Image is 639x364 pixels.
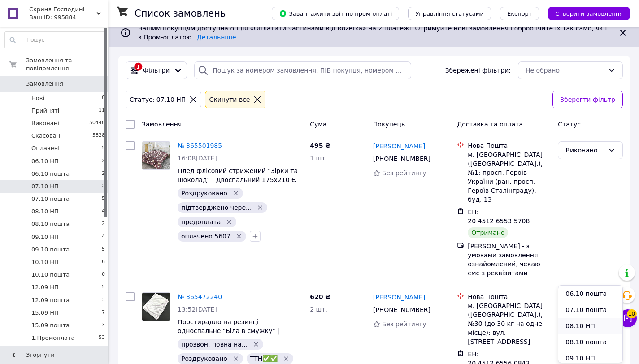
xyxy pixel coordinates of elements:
[178,293,222,300] a: № 365472240
[565,145,604,155] div: Виконано
[31,283,59,291] span: 12.09 НП
[92,132,105,140] span: 5828
[310,293,330,300] span: 620 ₴
[89,119,105,127] span: 50440
[99,334,105,342] span: 53
[31,296,70,304] span: 12.09 пошта
[178,142,222,149] a: № 365501985
[382,169,426,177] span: Без рейтингу
[468,227,508,238] div: Отримано
[142,293,170,321] img: Фото товару
[310,121,326,128] span: Cума
[226,218,233,225] svg: Видалити мітку
[31,170,70,178] span: 06.10 пошта
[252,341,260,348] svg: Видалити мітку
[181,218,221,225] span: предоплата
[102,94,105,102] span: 0
[31,182,59,191] span: 07.10 НП
[445,66,511,75] span: Збережені фільтри:
[102,170,105,178] span: 2
[181,233,230,240] span: оплачено 5607
[102,258,105,266] span: 6
[178,155,217,162] span: 16:08[DATE]
[552,91,623,108] button: Зберегти фільтр
[627,307,637,316] span: 10
[408,7,491,20] button: Управління статусами
[558,302,622,318] li: 07.10 пошта
[468,242,551,277] div: [PERSON_NAME] - з умовами замовлення ознайомлений, чекаю смс з реквізитами
[526,65,604,75] div: Не обрано
[468,150,551,204] div: м. [GEOGRAPHIC_DATA] ([GEOGRAPHIC_DATA].), №1: просп. Героїв України (ран. просп. Героїв Сталінгр...
[457,121,523,128] span: Доставка та оплата
[272,7,399,20] button: Завантажити звіт по пром-оплаті
[102,283,105,291] span: 5
[29,13,108,22] div: Ваш ID: 995884
[558,121,581,128] span: Статус
[99,107,105,115] span: 11
[31,132,62,140] span: Скасовані
[31,119,59,127] span: Виконані
[310,142,330,149] span: 495 ₴
[558,286,622,302] li: 06.10 пошта
[468,301,551,346] div: м. [GEOGRAPHIC_DATA] ([GEOGRAPHIC_DATA].), №30 (до 30 кг на одне місце): вул. [STREET_ADDRESS]
[26,56,108,73] span: Замовлення та повідомлення
[373,293,425,302] a: [PERSON_NAME]
[500,7,539,20] button: Експорт
[181,204,252,211] span: підтверджено чере...
[232,190,239,197] svg: Видалити мітку
[102,195,105,203] span: 5
[31,321,70,329] span: 15.09 пошта
[31,107,59,115] span: Прийняті
[415,10,484,17] span: Управління статусами
[31,157,59,165] span: 06.10 НП
[142,121,182,128] span: Замовлення
[142,142,170,169] img: Фото товару
[31,208,59,216] span: 08.10 НП
[250,355,278,362] span: ТТН✅✅
[207,95,252,104] div: Cкинути все
[135,8,226,19] h1: Список замовлень
[102,309,105,317] span: 7
[31,144,60,152] span: Оплачені
[31,246,70,254] span: 09.10 пошта
[31,258,59,266] span: 10.10 НП
[31,309,59,317] span: 15.09 НП
[102,233,105,241] span: 4
[232,355,239,362] svg: Видалити мітку
[197,34,236,41] a: Детальніше
[373,306,430,313] span: [PHONE_NUMBER]
[373,121,405,128] span: Покупець
[560,95,615,104] span: Зберегти фільтр
[558,334,622,350] li: 08.10 пошта
[235,233,243,240] svg: Видалити мітку
[142,141,170,170] a: Фото товару
[102,296,105,304] span: 3
[373,142,425,151] a: [PERSON_NAME]
[256,204,264,211] svg: Видалити мітку
[539,9,630,17] a: Створити замовлення
[181,341,248,348] span: прозвон, повна на...
[102,144,105,152] span: 5
[178,318,279,343] a: Простирадло на резинці односпальне "Біла в смужку" | Страйп-сатин 90x200 см
[102,208,105,216] span: 4
[31,94,44,102] span: Нові
[468,208,530,225] span: ЕН: 20 4512 6553 5708
[181,190,227,197] span: Роздруковано
[143,66,170,75] span: Фільтри
[102,271,105,279] span: 0
[31,334,74,342] span: 1.Промоплата
[102,157,105,165] span: 2
[102,220,105,228] span: 2
[102,246,105,254] span: 5
[382,321,426,328] span: Без рейтингу
[619,309,637,327] button: Чат з покупцем10
[194,61,411,79] input: Пошук за номером замовлення, ПІБ покупця, номером телефону, Email, номером накладної
[283,355,290,362] svg: Видалити мітку
[310,155,327,162] span: 1 шт.
[507,10,532,17] span: Експорт
[178,306,217,313] span: 13:52[DATE]
[548,7,630,20] button: Створити замовлення
[181,355,227,362] span: Роздруковано
[102,321,105,329] span: 3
